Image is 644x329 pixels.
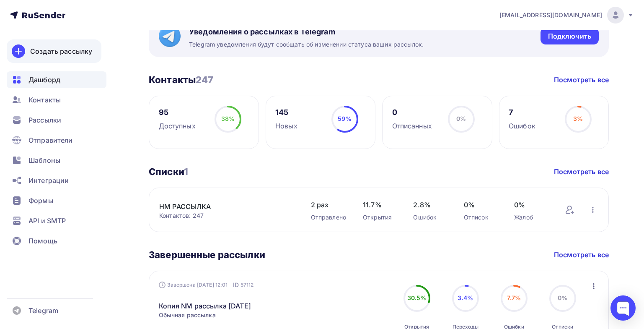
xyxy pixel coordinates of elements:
[149,249,265,261] h3: Завершенные рассылки
[363,213,396,222] div: Открытия
[499,7,634,23] a: [EMAIL_ADDRESS][DOMAIN_NAME]
[554,250,609,260] a: Посмотреть все
[558,294,567,301] span: 0%
[275,121,297,131] div: Новых
[458,294,473,301] span: 3.4%
[507,294,521,301] span: 7.7%
[28,305,58,316] span: Telegram
[159,211,294,220] div: Контактов: 247
[514,200,548,210] span: 0%
[554,167,609,177] a: Посмотреть все
[392,121,432,131] div: Отписанных
[7,112,106,128] a: Рассылки
[413,213,447,222] div: Ошибок
[7,71,106,88] a: Дашборд
[149,166,188,178] h3: Списки
[28,95,61,105] span: Контакты
[28,135,73,145] span: Отправители
[7,192,106,209] a: Формы
[7,132,106,149] a: Отправители
[221,115,235,122] span: 38%
[509,121,535,131] div: Ошибок
[456,115,466,122] span: 0%
[189,40,424,49] span: Telegram уведомления будут сообщать об изменении статуса ваших рассылок.
[28,216,66,226] span: API и SMTP
[28,75,60,85] span: Дашборд
[311,213,346,222] div: Отправлено
[159,311,216,319] span: Обычная рассылка
[363,200,396,210] span: 11.7%
[275,107,297,117] div: 145
[464,200,497,210] span: 0%
[189,27,424,37] span: Уведомления о рассылках в Telegram
[159,107,196,117] div: 95
[233,281,239,289] span: ID
[149,74,214,86] h3: Контакты
[573,115,583,122] span: 3%
[514,213,548,222] div: Жалоб
[184,166,188,177] span: 1
[241,281,254,289] span: 57112
[196,74,213,85] span: 247
[159,301,251,311] a: Копия NM рассылка [DATE]
[7,91,106,108] a: Контакты
[554,75,609,85] a: Посмотреть все
[28,196,53,206] span: Формы
[548,31,591,41] div: Подключить
[338,115,351,122] span: 59%
[499,11,602,19] span: [EMAIL_ADDRESS][DOMAIN_NAME]
[464,213,497,222] div: Отписок
[28,115,61,125] span: Рассылки
[28,155,60,165] span: Шаблоны
[7,152,106,169] a: Шаблоны
[392,107,432,117] div: 0
[311,200,346,210] span: 2 раз
[30,46,92,56] div: Создать рассылку
[28,236,57,246] span: Помощь
[159,201,294,211] a: НМ РАССЫЛКА
[159,121,196,131] div: Доступных
[28,175,69,185] span: Интеграции
[407,294,427,301] span: 30.5%
[509,107,535,117] div: 7
[413,200,447,210] span: 2.8%
[159,281,254,289] div: Завершена [DATE] 12:01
